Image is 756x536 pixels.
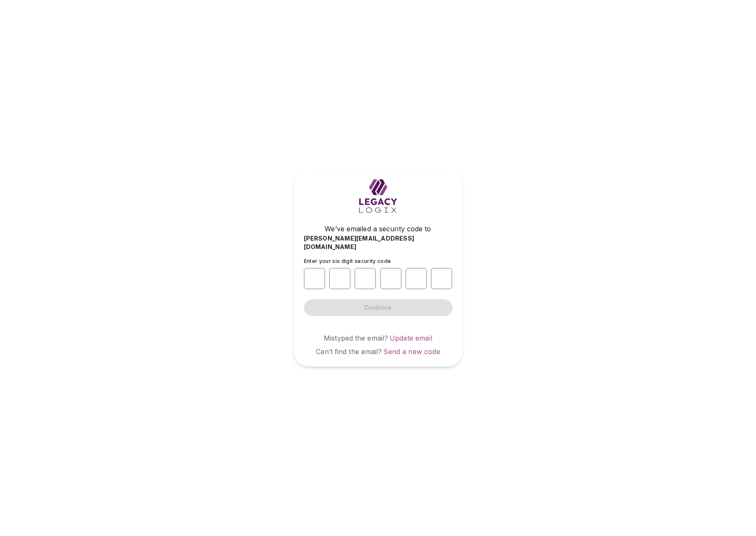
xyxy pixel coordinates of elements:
a: Update email [390,334,432,342]
span: We’ve emailed a security code to [325,224,431,234]
span: [PERSON_NAME][EMAIL_ADDRESS][DOMAIN_NAME] [304,234,453,251]
span: Enter your six digit security code [304,258,391,264]
span: Can’t find the email? [316,347,382,356]
span: Mistyped the email? [324,334,388,342]
a: Send a new code [383,347,440,356]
